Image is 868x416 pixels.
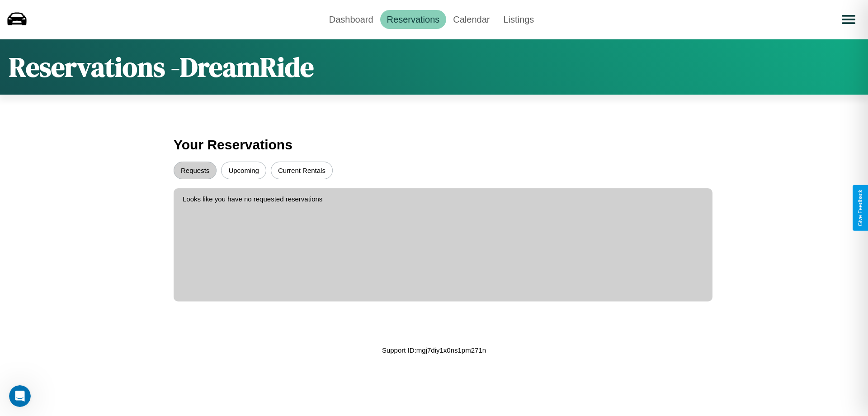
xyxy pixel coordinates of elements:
[446,10,496,29] a: Calendar
[836,7,861,32] button: Open menu
[857,190,863,226] div: Give Feedback
[322,10,380,29] a: Dashboard
[380,10,447,29] a: Reservations
[271,162,333,179] button: Current Rentals
[183,193,703,205] p: Looks like you have no requested reservations
[9,48,314,86] h1: Reservations - DreamRide
[382,344,486,356] p: Support ID: mgj7diy1x0ns1pm271n
[174,133,694,157] h3: Your Reservations
[174,162,217,179] button: Requests
[496,10,541,29] a: Listings
[9,385,31,407] iframe: Intercom live chat
[221,162,266,179] button: Upcoming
